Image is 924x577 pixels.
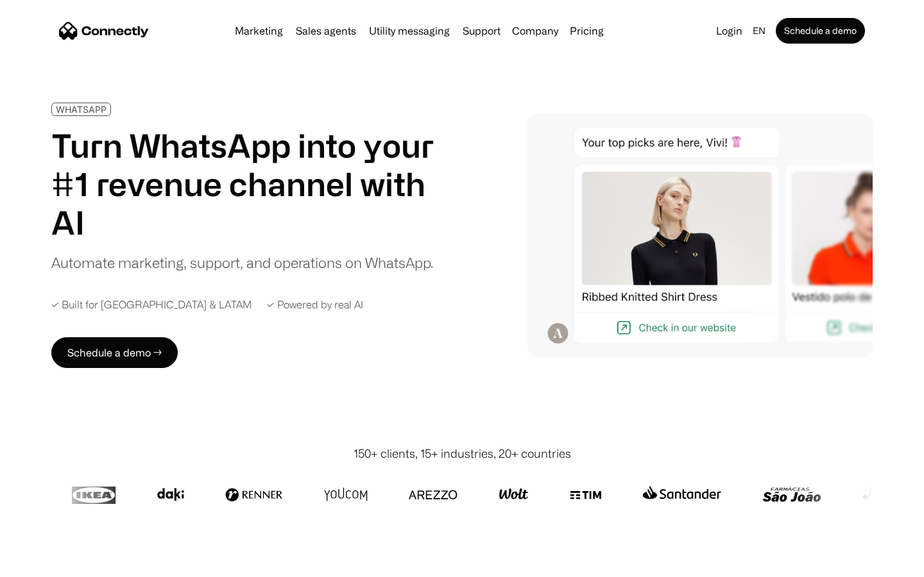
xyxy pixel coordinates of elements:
[230,26,288,36] a: Marketing
[26,555,77,573] ul: Language list
[51,126,449,242] h1: Turn WhatsApp into your #1 revenue channel with AI
[354,445,571,462] div: 150+ clients, 15+ industries, 20+ countries
[56,105,107,114] div: WHATSAPP
[13,553,77,573] aside: Language selected: English
[51,299,252,311] div: ✓ Built for [GEOGRAPHIC_DATA] & LATAM
[291,26,361,36] a: Sales agents
[458,26,506,36] a: Support
[51,337,178,368] a: Schedule a demo →
[776,18,865,44] a: Schedule a demo
[267,299,363,311] div: ✓ Powered by real AI
[364,26,455,36] a: Utility messaging
[711,22,748,40] a: Login
[565,26,609,36] a: Pricing
[51,252,433,273] div: Automate marketing, support, and operations on WhatsApp.
[512,22,558,40] div: Company
[753,22,766,40] div: en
